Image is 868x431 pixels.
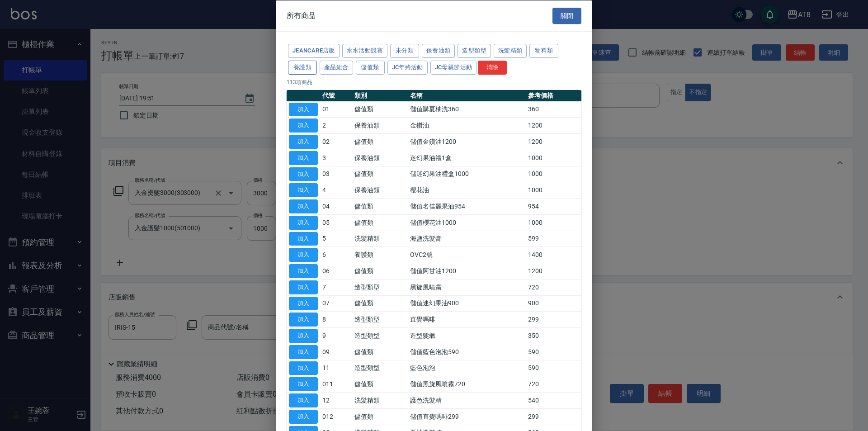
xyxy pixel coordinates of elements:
td: 7 [320,279,352,295]
button: 加入 [289,377,318,391]
td: 11 [320,360,352,376]
button: 物料類 [529,44,558,58]
td: 儲值金鑽油1200 [408,133,526,150]
td: 1000 [526,182,581,198]
button: 保養油類 [422,44,455,58]
button: 加入 [289,199,318,213]
button: 產品組合 [320,60,353,74]
td: 1200 [526,133,581,150]
td: 5 [320,231,352,247]
td: 造型類型 [352,311,408,327]
button: 加入 [289,361,318,375]
button: 加入 [289,280,318,294]
td: 櫻花油 [408,182,526,198]
button: 加入 [289,329,318,343]
td: 直覺嗎啡 [408,311,526,327]
button: 未分類 [390,44,419,58]
td: 儲值購夏柚洗360 [408,101,526,118]
td: 02 [320,133,352,150]
td: 護色洗髮精 [408,392,526,408]
td: 儲值迷幻果油900 [408,295,526,312]
td: 1200 [526,117,581,133]
td: 保養油類 [352,182,408,198]
td: 儲值藍色泡泡590 [408,344,526,360]
td: 儲值類 [352,101,408,118]
td: 金鑽油 [408,117,526,133]
button: 加入 [289,102,318,116]
td: 1000 [526,150,581,166]
button: JC母親節活動 [430,60,477,74]
td: 保養油類 [352,117,408,133]
td: 1000 [526,166,581,182]
td: 6 [320,246,352,263]
th: 參考價格 [526,90,581,101]
button: 養護類 [288,60,317,74]
td: 黑旋風噴霧 [408,279,526,295]
td: 儲值類 [352,198,408,214]
td: 儲值阿甘油1200 [408,263,526,279]
td: 03 [320,166,352,182]
td: 儲值類 [352,263,408,279]
td: 011 [320,376,352,392]
td: 09 [320,344,352,360]
td: 4 [320,182,352,198]
p: 113 項商品 [287,78,581,86]
td: 590 [526,344,581,360]
td: 05 [320,214,352,231]
button: 水水活動競賽 [342,44,387,58]
button: 加入 [289,232,318,246]
td: 299 [526,408,581,425]
td: 900 [526,295,581,312]
td: 1000 [526,214,581,231]
td: 01 [320,101,352,118]
td: 07 [320,295,352,312]
button: 加入 [289,183,318,197]
td: 590 [526,360,581,376]
button: 加入 [289,215,318,229]
td: 迷幻果油禮1盒 [408,150,526,166]
td: 洗髮精類 [352,392,408,408]
td: 造型類型 [352,360,408,376]
td: 9 [320,327,352,344]
button: 加入 [289,167,318,181]
td: 儲迷幻果油禮盒1000 [408,166,526,182]
td: 350 [526,327,581,344]
td: 造型類型 [352,279,408,295]
td: 12 [320,392,352,408]
td: 720 [526,376,581,392]
td: 儲值名佳麗果油954 [408,198,526,214]
td: 2 [320,117,352,133]
td: 儲值類 [352,376,408,392]
td: 599 [526,231,581,247]
td: 儲值類 [352,344,408,360]
td: 儲值櫻花油1000 [408,214,526,231]
button: 加入 [289,296,318,310]
button: 洗髮精類 [494,44,527,58]
td: 04 [320,198,352,214]
td: 造型髮蠟 [408,327,526,344]
td: 720 [526,279,581,295]
td: 保養油類 [352,150,408,166]
span: 所有商品 [287,11,316,20]
td: 1200 [526,263,581,279]
td: 儲值黑旋風噴霧720 [408,376,526,392]
button: 清除 [478,60,507,74]
button: 儲值類 [356,60,385,74]
td: 洗髮精類 [352,231,408,247]
td: 299 [526,311,581,327]
button: 加入 [289,409,318,423]
th: 代號 [320,90,352,101]
td: 儲值類 [352,408,408,425]
td: OVC2號 [408,246,526,263]
td: 造型類型 [352,327,408,344]
th: 名稱 [408,90,526,101]
td: 012 [320,408,352,425]
button: 加入 [289,118,318,133]
button: 加入 [289,135,318,149]
th: 類別 [352,90,408,101]
td: 儲值直覺嗎啡299 [408,408,526,425]
button: 加入 [289,393,318,407]
td: 1400 [526,246,581,263]
td: 540 [526,392,581,408]
button: JC年終活動 [387,60,428,74]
